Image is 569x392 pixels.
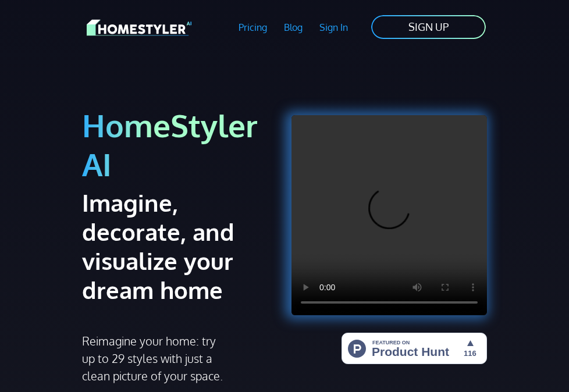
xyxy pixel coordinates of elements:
h1: HomeStyler AI [82,106,278,183]
a: Sign In [311,14,356,41]
p: Reimagine your home: try up to 29 styles with just a clean picture of your space. [82,332,229,384]
a: SIGN UP [370,14,487,40]
img: HomeStyler AI - Interior Design Made Easy: One Click to Your Dream Home | Product Hunt [342,333,487,364]
a: Pricing [230,14,276,41]
h2: Imagine, decorate, and visualize your dream home [82,188,239,304]
img: HomeStyler AI logo [87,17,191,38]
a: Blog [275,14,311,41]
